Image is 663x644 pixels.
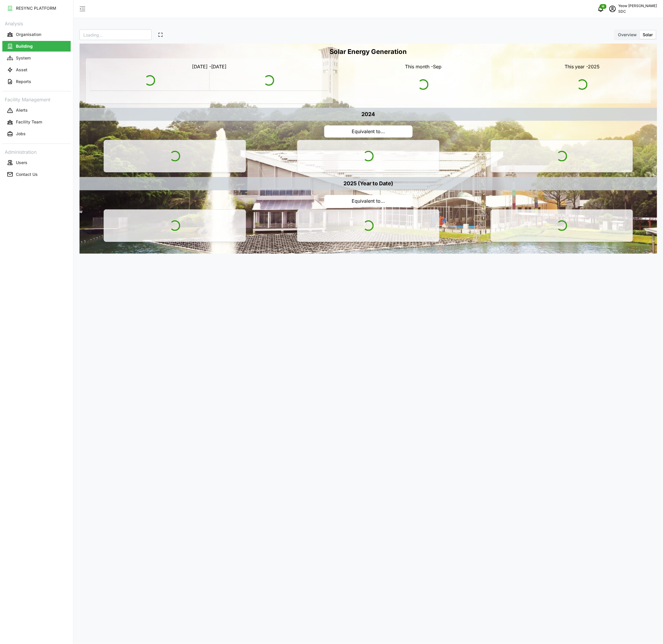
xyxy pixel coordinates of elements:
a: Users [2,157,71,169]
p: 2025 (Year to Date) [343,179,393,188]
p: Facility Team [16,119,42,125]
p: RESYNC PLATFORM [16,5,56,11]
p: Users [16,160,27,166]
p: Organisation [16,32,41,37]
button: System [2,53,71,63]
a: Jobs [2,128,71,140]
p: Yeow [PERSON_NAME] [619,3,657,9]
a: RESYNC PLATFORM [2,2,71,14]
button: Asset [2,65,71,75]
p: [DATE] - [DATE] [90,63,328,70]
button: Facility Team [2,117,71,128]
p: Alerts [16,107,28,113]
span: Overview [618,32,637,37]
button: Contact Us [2,169,71,180]
p: Contact Us [16,171,38,177]
a: Reports [2,76,71,87]
a: Alerts [2,105,71,116]
button: Organisation [2,29,71,40]
button: notifications [595,3,607,15]
p: This year - 2025 [518,63,646,70]
input: Loading... [80,29,152,40]
span: 19 [602,4,605,9]
p: Analysis [2,19,71,27]
a: Organisation [2,29,71,40]
button: Enter full screen [156,31,165,39]
button: schedule [607,3,619,15]
button: Alerts [2,105,71,116]
button: RESYNC PLATFORM [2,3,71,14]
h3: Solar Energy Generation [80,44,657,56]
button: Users [2,157,71,168]
p: System [16,55,31,61]
button: Building [2,41,71,52]
p: Facility Management [2,95,71,103]
button: Reports [2,76,71,87]
span: Solar [643,32,653,37]
p: SDC [619,9,657,14]
p: Equivalent to... [324,126,413,138]
p: Equivalent to... [324,195,413,207]
p: Building [16,43,33,49]
a: System [2,52,71,64]
p: 2024 [362,110,375,119]
a: Asset [2,64,71,76]
a: Building [2,40,71,52]
a: Contact Us [2,169,71,180]
p: Asset [16,67,27,73]
p: Administration [2,147,71,156]
a: Facility Team [2,116,71,128]
p: Jobs [16,131,26,137]
p: Reports [16,79,31,85]
p: This month - Sep [359,63,487,70]
button: Jobs [2,129,71,139]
